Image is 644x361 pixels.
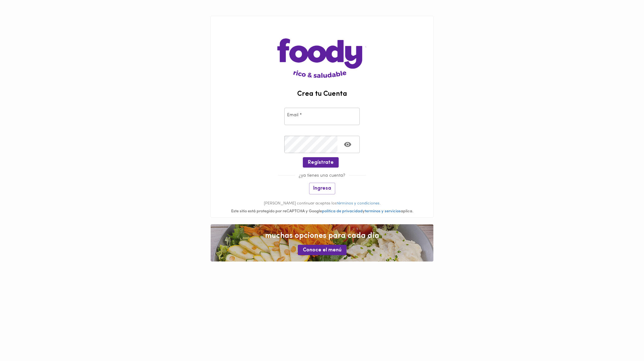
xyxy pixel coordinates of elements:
[298,245,347,255] button: Conoce el menú
[303,247,341,253] span: Conoce el menú
[313,186,331,192] span: Ingresa
[211,209,433,215] div: Este sitio está protegido por reCAPTCHA y Google y aplica.
[211,201,433,207] p: [PERSON_NAME] continuar aceptas los .
[340,137,355,152] button: Toggle password visibility
[277,16,366,78] img: logo-main-page.png
[284,108,360,125] input: pepitoperez@gmail.com
[295,173,349,178] span: ¿ya tienes una cuenta?
[217,231,427,241] span: muchas opciones para cada día
[211,90,433,98] h2: Crea tu Cuenta
[309,183,335,194] button: Ingresa
[308,160,334,166] span: Regístrate
[608,324,638,355] iframe: Messagebird Livechat Widget
[337,201,380,205] a: términos y condiciones
[365,209,401,213] a: terminos y servicios
[322,209,363,213] a: politica de privacidad
[303,157,339,168] button: Regístrate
